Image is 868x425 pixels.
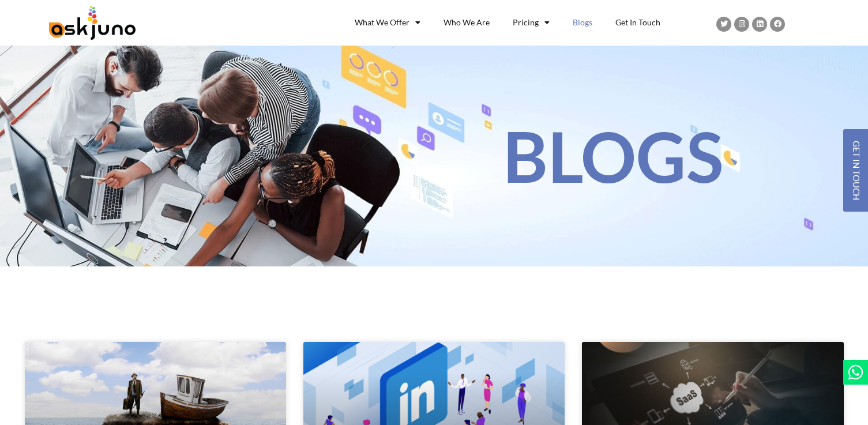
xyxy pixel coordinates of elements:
[604,10,672,35] a: Get In Touch
[852,141,861,200] span: GET IN TOUCH
[343,10,432,35] a: What We Offer
[503,122,832,191] h1: Blogs
[561,10,604,35] a: Blogs
[501,10,561,35] a: Pricing
[432,10,501,35] a: Who We Are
